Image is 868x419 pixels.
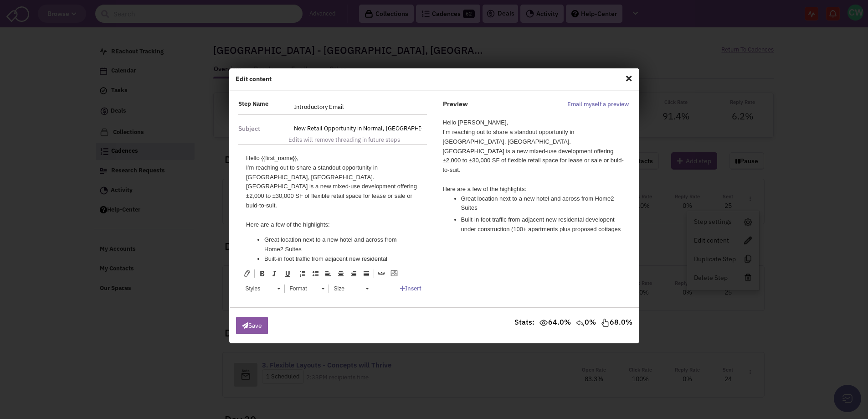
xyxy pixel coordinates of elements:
[309,268,322,279] a: Insert/Remove Bulleted List
[601,317,632,327] label: 68.0%
[241,282,285,295] a: Styles
[238,124,260,133] div: Subject
[296,268,309,279] a: Insert/Remove Numbered List
[388,268,401,279] a: Custom Image Uploader
[461,215,627,243] li: Built-in foot traffic from adjacent new residental developent under construction (100+ apartments...
[443,100,498,108] h4: Preview
[575,317,596,327] label: 0%
[237,145,428,264] iframe: Rich Text Editor, Message
[565,100,632,109] button: Email myself a preview
[334,268,347,279] a: Center
[236,317,268,334] button: Save
[285,282,329,295] a: Format
[575,318,585,327] img: bi_reply.png
[347,268,360,279] a: Align Right
[375,268,388,279] a: Link (Ctrl+K)
[601,318,610,327] img: icon-park-outline_point-out.png
[623,71,635,86] span: Close
[27,110,164,138] li: Built-in foot traffic from adjacent new residental developent under construction (100+ apartments...
[238,100,268,108] b: Step Name
[360,268,373,279] a: Justify
[281,268,294,279] a: Underline (Ctrl+U)
[268,268,281,279] a: Italic (Ctrl+I)
[322,268,334,279] a: Align Left
[256,268,268,279] a: Bold (Ctrl+B)
[539,318,548,327] img: akar-icons_eye-open.png
[236,75,272,83] h4: Edit content
[400,285,421,292] a: Insert
[514,317,534,327] label: Stats:
[288,136,400,144] span: Edits will remove threading in future steps
[443,175,627,194] div: Here are a few of the highlights:
[285,283,317,295] span: Format
[461,194,627,213] li: Great location next to a new hotel and across from Home2 Suites
[241,283,273,295] span: Styles
[443,118,627,128] div: Hello [PERSON_NAME],
[329,283,361,295] span: Size
[443,128,627,175] div: I’m reaching out to share a standout opportunity in [GEOGRAPHIC_DATA], [GEOGRAPHIC_DATA]. [GEOGRA...
[329,282,373,295] a: Size
[539,317,571,327] label: 64.0%
[238,121,284,136] button: Subject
